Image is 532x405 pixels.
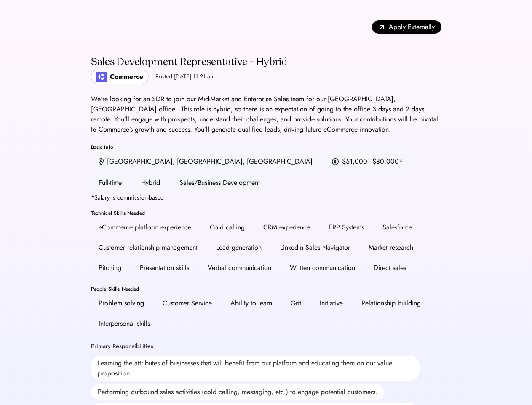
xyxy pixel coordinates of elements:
span: Apply Externally [389,22,435,32]
div: *Salary is commission-based [91,194,164,200]
div: We're looking for an SDR to join our Mid-Market and Enterprise Sales team for our [GEOGRAPHIC_DAT... [91,94,441,135]
div: Written communication [290,263,355,273]
div: Direct sales [374,263,406,273]
div: Sales Development Representative - Hybrid [91,55,287,69]
div: Market research [369,243,413,253]
div: eCommerce platform experience [99,222,191,232]
div: [GEOGRAPHIC_DATA], [GEOGRAPHIC_DATA], [GEOGRAPHIC_DATA] [107,157,313,167]
div: Performing outbound sales activities (cold calling, messaging, etc.) to engage potential customers. [91,384,384,400]
div: Relationship building [361,298,421,308]
div: Cold calling [210,222,245,232]
div: ERP Systems [329,222,364,232]
button: Apply Externally [372,20,441,34]
div: LinkedIn Sales Navigator [280,243,350,253]
img: money.svg [332,158,339,165]
div: Grit [291,298,301,308]
div: Full-time [91,174,129,191]
div: Posted [DATE] 11:21 am [155,73,215,81]
div: Customer relationship management [99,243,198,253]
div: Verbal communication [208,263,271,273]
div: Customer Service [163,298,212,308]
div: Pitching [99,263,121,273]
div: Presentation skills [140,263,189,273]
div: Sales/Business Development [172,174,267,191]
div: Ability to learn [230,298,272,308]
img: location.svg [99,158,104,165]
img: poweredbycommerce_logo.jpeg [96,72,107,82]
div: Technical Skills Needed [91,211,441,216]
div: $51,000–$80,000 [342,157,399,167]
div: Primary Responsibilities [91,342,153,351]
div: Basic Info [91,145,441,150]
div: Learning the attributes of businesses that will benefit from our platform and educating them on o... [91,356,420,381]
div: Salesforce [382,222,412,232]
div: People Skills Needed [91,286,441,292]
div: Interpersonal skills [99,319,150,329]
div: Commerce [110,72,143,82]
div: Problem solving [99,298,144,308]
div: Initiative [320,298,343,308]
div: Hybrid [134,174,168,191]
div: CRM experience [263,222,310,232]
div: Lead generation [216,243,262,253]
